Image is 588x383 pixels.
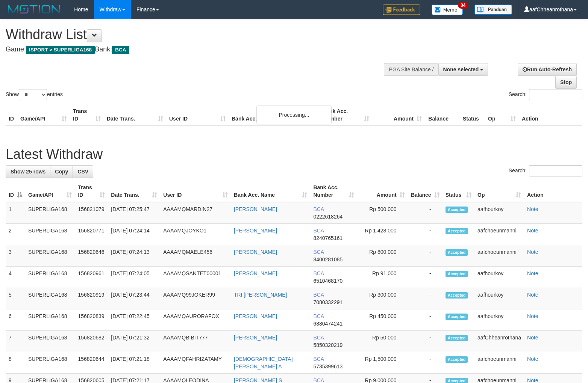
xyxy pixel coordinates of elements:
td: 8 [6,352,25,374]
td: 156820682 [75,331,108,352]
a: [PERSON_NAME] [234,270,277,276]
label: Search: [509,89,582,100]
td: aafhourkoy [474,202,524,224]
td: 2 [6,224,25,245]
td: [DATE] 07:23:44 [108,288,160,309]
a: Note [527,292,538,298]
span: Accepted [446,356,468,363]
td: 7 [6,331,25,352]
td: AAAAMQSANTET00001 [160,267,231,288]
span: Copy 5735399613 to clipboard [313,363,342,369]
span: Show 25 rows [11,169,45,175]
td: Rp 500,000 [357,202,408,224]
span: Copy 6880474241 to clipboard [313,321,342,327]
th: Action [519,104,582,126]
th: Bank Acc. Name: activate to sort column ascending [231,181,310,202]
th: ID [6,104,17,126]
td: aafhourkoy [474,267,524,288]
td: 156820839 [75,309,108,331]
a: [PERSON_NAME] [234,249,277,255]
span: CSV [77,169,88,175]
th: Status: activate to sort column ascending [443,181,474,202]
select: Showentries [19,89,47,100]
td: 6 [6,309,25,331]
div: PGA Site Balance / [384,63,438,76]
span: BCA [313,313,324,319]
th: Game/API [17,104,70,126]
a: Note [527,356,538,362]
td: SUPERLIGA168 [25,202,75,224]
td: [DATE] 07:25:47 [108,202,160,224]
a: Note [527,249,538,255]
a: [PERSON_NAME] [234,206,277,212]
span: BCA [313,270,324,276]
span: Accepted [446,335,468,341]
a: [PERSON_NAME] [234,335,277,341]
td: aafchoeunmanni [474,352,524,374]
th: Amount: activate to sort column ascending [357,181,408,202]
td: - [408,331,443,352]
td: 1 [6,202,25,224]
span: Copy 7080332291 to clipboard [313,299,342,305]
img: MOTION_logo.png [6,4,63,15]
a: Note [527,335,538,341]
td: 3 [6,245,25,267]
span: BCA [313,292,324,298]
td: AAAAMQ99JOKER99 [160,288,231,309]
th: User ID: activate to sort column ascending [160,181,231,202]
span: ISPORT > SUPERLIGA168 [26,46,95,54]
td: Rp 50,000 [357,331,408,352]
span: Accepted [446,228,468,234]
td: Rp 300,000 [357,288,408,309]
td: Rp 450,000 [357,309,408,331]
div: Processing... [256,106,332,124]
td: 156820646 [75,245,108,267]
td: - [408,288,443,309]
th: Trans ID: activate to sort column ascending [75,181,108,202]
span: BCA [313,206,324,212]
span: BCA [313,228,324,234]
a: [DEMOGRAPHIC_DATA][PERSON_NAME] A [234,356,293,369]
label: Show entries [6,89,63,100]
span: BCA [313,335,324,341]
td: SUPERLIGA168 [25,309,75,331]
th: Bank Acc. Number: activate to sort column ascending [310,181,357,202]
span: BCA [313,249,324,255]
a: Copy [50,165,73,178]
img: Button%20Memo.svg [432,5,463,15]
td: [DATE] 07:22:45 [108,309,160,331]
td: SUPERLIGA168 [25,288,75,309]
td: [DATE] 07:24:13 [108,245,160,267]
td: aafchoeunmanni [474,245,524,267]
span: Accepted [446,207,468,213]
a: CSV [73,165,93,178]
td: SUPERLIGA168 [25,331,75,352]
input: Search: [529,89,582,100]
a: Note [527,313,538,319]
a: Stop [555,76,577,89]
td: aafhourkoy [474,288,524,309]
td: - [408,245,443,267]
td: Rp 1,428,000 [357,224,408,245]
td: AAAAMQJOYKO1 [160,224,231,245]
td: AAAAMQMAELE456 [160,245,231,267]
td: - [408,224,443,245]
th: Bank Acc. Name [229,104,320,126]
td: SUPERLIGA168 [25,352,75,374]
input: Search: [529,165,582,176]
span: Copy 6510468170 to clipboard [313,278,342,284]
span: BCA [313,356,324,362]
span: Accepted [446,292,468,299]
td: 5 [6,288,25,309]
td: AAAAMQAURORAFOX [160,309,231,331]
span: Copy [55,169,68,175]
td: - [408,352,443,374]
td: AAAAMQBIBIT777 [160,331,231,352]
span: Copy 0222618264 to clipboard [313,214,342,220]
th: Status [460,104,485,126]
td: 156820771 [75,224,108,245]
th: Date Trans. [104,104,166,126]
th: User ID [166,104,229,126]
td: Rp 1,500,000 [357,352,408,374]
td: aafchoeunmanni [474,224,524,245]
